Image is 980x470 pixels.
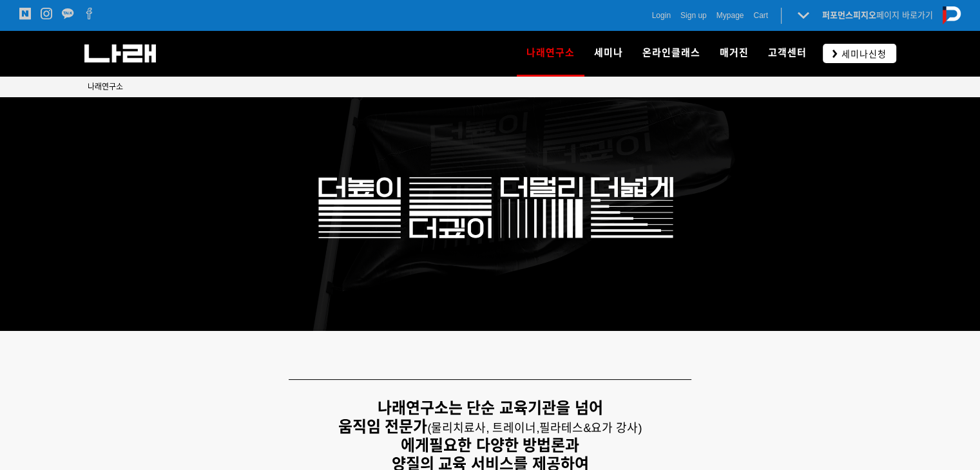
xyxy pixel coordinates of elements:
strong: 필요한 다양한 방법론과 [429,437,579,454]
strong: 움직임 전문가 [338,418,428,435]
span: 온라인클래스 [642,47,700,59]
a: 온라인클래스 [633,31,710,76]
span: 세미나신청 [838,48,887,61]
a: 세미나 [584,31,633,76]
a: 퍼포먼스피지오페이지 바로가기 [822,10,933,20]
a: Mypage [716,9,744,22]
a: 나래연구소 [88,80,123,93]
span: 필라테스&요가 강사) [539,422,642,435]
span: 나래연구소 [88,82,123,91]
a: 고객센터 [758,31,816,76]
a: Cart [753,9,768,22]
a: 세미나신청 [823,44,896,62]
a: Login [652,9,671,22]
span: ( [427,422,539,435]
span: 나래연구소 [526,42,575,63]
span: 세미나 [594,47,623,59]
a: Sign up [680,9,707,22]
span: 고객센터 [768,47,807,59]
strong: 나래연구소는 단순 교육기관을 넘어 [377,399,602,417]
a: 매거진 [710,31,758,76]
span: 매거진 [720,47,749,59]
strong: 퍼포먼스피지오 [822,10,876,20]
span: 물리치료사, 트레이너, [431,422,539,435]
strong: 에게 [401,437,429,454]
a: 나래연구소 [517,31,584,76]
